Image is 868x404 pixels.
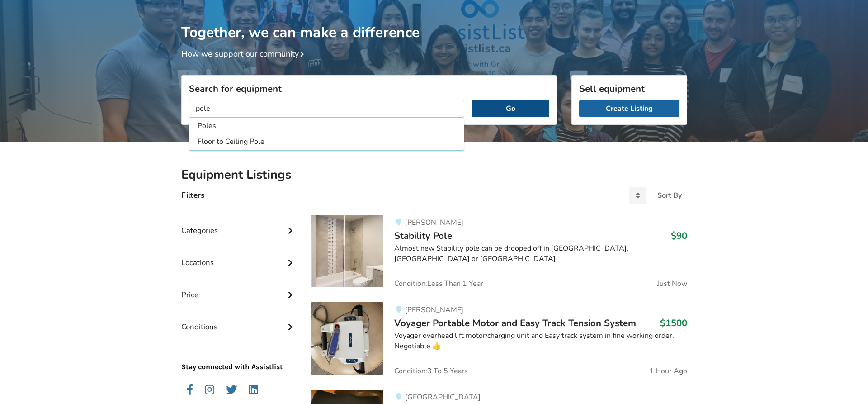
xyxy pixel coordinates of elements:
[660,317,687,329] h3: $1500
[405,305,463,315] span: [PERSON_NAME]
[181,167,687,183] h2: Equipment Listings
[181,208,297,240] div: Categories
[311,295,687,382] a: transfer aids-voyager portable motor and easy track tension system[PERSON_NAME]Voyager Portable M...
[181,0,687,42] h1: Together, we can make a difference
[394,229,452,242] span: Stability Pole
[394,280,483,287] span: Condition: Less Than 1 Year
[181,304,297,336] div: Conditions
[579,83,679,95] h3: Sell equipment
[189,100,465,117] input: I am looking for...
[311,215,383,287] img: mobility-stability pole
[394,367,468,375] span: Condition: 3 To 5 Years
[311,215,687,295] a: mobility-stability pole[PERSON_NAME]Stability Pole$90Almost new Stability pole can be drooped off...
[181,190,204,200] h4: Filters
[579,100,679,117] a: Create Listing
[657,192,682,199] div: Sort By
[181,272,297,304] div: Price
[181,240,297,272] div: Locations
[394,331,687,352] div: Voyager overhead lift motor/charging unit and Easy track system in fine working order. Negotiable 👍
[181,48,308,59] a: How we support our community
[671,230,687,242] h3: $90
[405,392,481,402] span: [GEOGRAPHIC_DATA]
[191,119,462,133] li: Poles
[394,243,687,264] div: Almost new Stability pole can be drooped off in [GEOGRAPHIC_DATA], [GEOGRAPHIC_DATA] or [GEOGRAPH...
[311,302,383,375] img: transfer aids-voyager portable motor and easy track tension system
[394,317,636,329] span: Voyager Portable Motor and Easy Track Tension System
[657,280,687,287] span: Just Now
[405,218,463,228] span: [PERSON_NAME]
[181,337,297,372] p: Stay connected with Assistlist
[189,83,549,95] h3: Search for equipment
[472,100,549,117] button: Go
[649,367,687,375] span: 1 Hour Ago
[191,134,462,149] li: Floor to Ceiling Pole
